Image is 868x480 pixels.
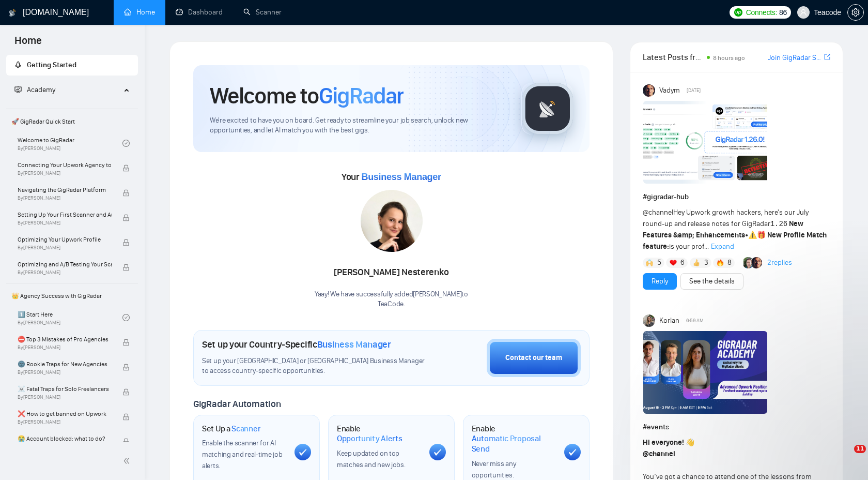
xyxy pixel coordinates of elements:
span: lock [122,438,130,445]
span: Hey Upwork growth hackers, here's our July round-up and release notes for GigRadar • is your prof... [643,208,827,251]
a: homeHome [124,8,155,17]
div: Yaay! We have successfully added [PERSON_NAME] to [315,290,468,309]
h1: Set Up a [202,424,260,434]
span: Expand [711,242,734,251]
span: Connecting Your Upwork Agency to GigRadar [18,160,112,170]
img: 🔥 [717,259,724,266]
span: check-circle [122,314,130,321]
h1: Set up your Country-Specific [202,339,391,350]
span: 👑 Agency Success with GigRadar [7,286,137,306]
span: By [PERSON_NAME] [18,344,112,351]
span: setting [848,8,863,17]
a: dashboardDashboard [176,8,223,17]
span: 6:59 AM [686,316,704,325]
span: lock [122,413,130,421]
span: user [800,9,807,16]
span: @channel [643,449,675,458]
span: lock [122,388,130,396]
span: Academy [14,85,55,94]
span: lock [122,189,130,197]
iframe: Intercom live chat [833,445,858,470]
span: lock [122,264,130,271]
span: [DATE] [687,86,701,95]
span: Optimizing Your Upwork Profile [18,234,112,245]
span: export [824,53,830,61]
strong: Hi everyone! [643,438,684,447]
span: By [PERSON_NAME] [18,220,112,226]
span: We're excited to have you on board. Get ready to streamline your job search, unlock new opportuni... [210,116,505,136]
img: 👍 [693,259,700,266]
h1: # gigradar-hub [643,191,830,203]
img: F09ASNL5WRY-GR%20Academy%20-%20Tamara%20Levit.png [643,331,767,414]
span: Automatic Proposal Send [472,433,556,454]
span: fund-projection-screen [14,86,22,93]
span: By [PERSON_NAME] [18,269,112,276]
span: lock [122,239,130,246]
h1: # events [643,422,830,433]
span: Enable the scanner for AI matching and real-time job alerts. [202,439,282,470]
span: Setting Up Your First Scanner and Auto-Bidder [18,209,112,220]
a: Welcome to GigRadarBy[PERSON_NAME] [18,132,122,155]
span: ⚠️ [748,231,757,239]
span: Korlan [659,315,679,326]
h1: Welcome to [210,82,404,110]
span: 8 [727,258,732,268]
img: gigradar-logo.png [522,83,574,134]
span: By [PERSON_NAME] [18,369,112,376]
span: Never miss any opportunities. [472,459,516,479]
span: 5 [657,258,661,268]
h1: Enable [472,424,556,454]
span: By [PERSON_NAME] [18,170,112,176]
span: By [PERSON_NAME] [18,394,112,400]
span: Vadym [659,85,680,96]
span: double-left [123,456,133,466]
img: ❤️ [670,259,677,266]
button: Contact our team [487,339,581,377]
span: 86 [779,7,787,18]
span: ☠️ Fatal Traps for Solo Freelancers [18,384,112,394]
img: logo [9,5,16,21]
span: Getting Started [27,61,76,69]
img: Korlan [643,314,656,327]
a: setting [847,8,864,17]
span: By [PERSON_NAME] [18,195,112,201]
img: 1686860398317-65.jpg [361,190,423,252]
img: Alex B [743,257,755,268]
span: ⛔ Top 3 Mistakes of Pro Agencies [18,334,112,344]
span: 6 [680,258,685,268]
span: 3 [704,258,708,268]
span: Opportunity Alerts [337,433,402,444]
span: rocket [14,61,22,68]
span: 11 [854,445,866,453]
span: Latest Posts from the GigRadar Community [643,51,704,64]
a: Join GigRadar Slack Community [768,52,822,64]
p: TeaCode . [315,299,468,309]
img: 🙌 [646,259,653,266]
button: Reply [643,273,677,290]
a: export [824,52,830,62]
span: GigRadar [319,82,404,110]
span: ❌ How to get banned on Upwork [18,409,112,419]
div: Contact our team [505,352,562,364]
span: Business Manager [361,172,441,182]
span: Scanner [231,424,260,434]
span: Home [6,33,50,55]
span: By [PERSON_NAME] [18,245,112,251]
span: 🚀 GigRadar Quick Start [7,111,137,132]
a: 1️⃣ Start HereBy[PERSON_NAME] [18,306,122,329]
span: lock [122,339,130,346]
div: [PERSON_NAME] Nesterenko [315,264,468,281]
span: 8 hours ago [713,54,745,62]
span: Academy [27,85,55,94]
img: F09AC4U7ATU-image.png [643,101,767,184]
span: Optimizing and A/B Testing Your Scanner for Better Results [18,259,112,269]
button: setting [847,4,864,21]
a: 2replies [767,258,792,268]
span: lock [122,364,130,371]
span: Keep updated on top matches and new jobs. [337,449,406,469]
img: Vadym [643,84,656,97]
span: Business Manager [317,339,391,350]
span: check-circle [122,140,130,147]
a: searchScanner [243,8,282,17]
a: Reply [652,276,668,287]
